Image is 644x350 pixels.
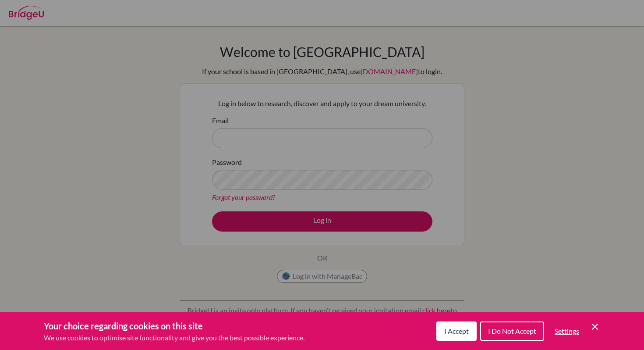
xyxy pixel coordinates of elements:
button: Settings [548,322,586,340]
span: Settings [555,327,579,335]
span: I Accept [444,327,469,335]
button: I Do Not Accept [480,321,544,341]
p: We use cookies to optimise site functionality and give you the best possible experience. [44,332,304,343]
h3: Your choice regarding cookies on this site [44,319,304,332]
button: Save and close [590,321,600,332]
span: I Do Not Accept [488,327,536,335]
button: I Accept [436,321,477,341]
